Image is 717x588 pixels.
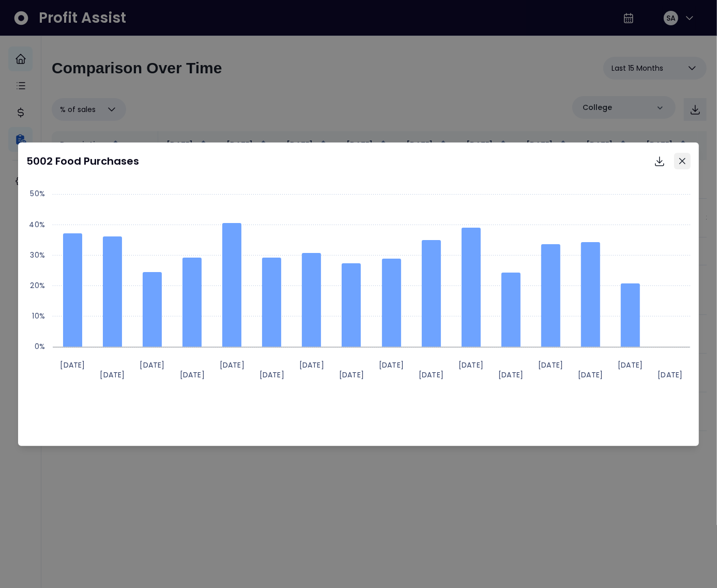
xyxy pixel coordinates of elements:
[219,360,244,370] text: [DATE]
[299,360,324,370] text: [DATE]
[60,360,85,370] text: [DATE]
[32,311,45,321] text: 10%
[30,250,45,260] text: 30%
[379,360,404,370] text: [DATE]
[419,370,444,380] text: [DATE]
[459,360,483,370] text: [DATE]
[498,370,523,380] text: [DATE]
[259,370,284,380] text: [DATE]
[34,341,44,352] text: 0%
[538,360,563,370] text: [DATE]
[674,153,691,169] button: Close
[649,151,670,171] button: Download options
[30,280,45,291] text: 20%
[618,360,643,370] text: [DATE]
[140,360,164,370] text: [DATE]
[29,219,45,230] text: 40%
[179,370,204,380] text: [DATE]
[658,370,682,380] text: [DATE]
[100,370,125,380] text: [DATE]
[30,188,45,199] text: 50%
[339,370,364,380] text: [DATE]
[578,370,603,380] text: [DATE]
[26,153,139,169] p: 5002 Food Purchases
